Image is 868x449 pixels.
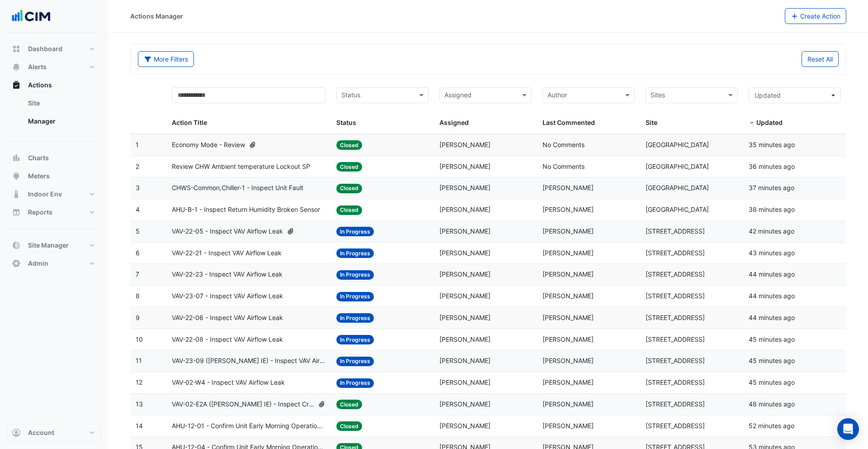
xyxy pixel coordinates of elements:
span: Reports [28,208,52,217]
span: [PERSON_NAME] [542,292,594,300]
span: [STREET_ADDRESS] [646,270,705,278]
app-icon: Meters [12,172,21,181]
span: 1 [136,141,139,148]
button: Indoor Env [7,185,101,203]
span: [PERSON_NAME] [542,378,594,386]
span: 2025-09-11T15:09:23.202 [749,184,794,191]
app-icon: Dashboard [12,44,21,53]
span: Action Title [172,119,207,126]
button: Reports [7,203,101,221]
span: 8 [136,292,140,300]
span: In Progress [336,227,374,236]
span: Meters [28,172,50,181]
span: [PERSON_NAME] [439,227,491,235]
app-icon: Alerts [12,62,21,72]
span: Closed [336,184,362,193]
span: 7 [136,270,139,278]
span: 6 [136,249,140,257]
div: Actions [7,94,101,134]
span: [PERSON_NAME] [542,400,594,408]
span: Closed [336,162,362,172]
span: [PERSON_NAME] [542,249,594,257]
span: [PERSON_NAME] [542,335,594,343]
span: [PERSON_NAME] [439,422,491,430]
button: Create Action [785,8,847,24]
span: [GEOGRAPHIC_DATA] [646,184,709,191]
span: [PERSON_NAME] [439,314,491,321]
button: Admin [7,254,101,272]
span: VAV-23-09 ([PERSON_NAME] IE) - Inspect VAV Airflow Leak [172,356,326,366]
span: CHWS-Common,Chiller-1 - Inspect Unit Fault [172,183,303,193]
span: Updated [755,91,781,99]
span: In Progress [336,357,374,366]
span: [PERSON_NAME] [439,270,491,278]
span: [STREET_ADDRESS] [646,400,705,408]
span: In Progress [336,270,374,280]
span: Alerts [28,62,47,72]
span: 11 [136,357,142,364]
span: [PERSON_NAME] [439,205,491,213]
span: Status [336,119,356,126]
span: [PERSON_NAME] [542,357,594,364]
span: Dashboard [28,44,62,53]
span: 10 [136,335,143,343]
span: VAV-23-07 - Inspect VAV Airflow Leak [172,291,283,301]
span: [PERSON_NAME] [542,422,594,430]
span: Admin [28,259,48,268]
span: VAV-22-05 - Inspect VAV Airflow Leak [172,226,283,237]
span: Account [28,428,54,437]
span: [GEOGRAPHIC_DATA] [646,162,709,170]
button: Charts [7,149,101,167]
a: Site [21,94,101,112]
span: Last Commented [542,119,595,126]
app-icon: Indoor Env [12,190,21,199]
span: In Progress [336,248,374,258]
span: [STREET_ADDRESS] [646,378,705,386]
span: VAV-02-E2A ([PERSON_NAME] IE) - Inspect Critical Sensor Broken [172,399,314,410]
span: Site [646,119,657,126]
span: 2025-09-11T15:31:24.253 [749,335,795,343]
button: More Filters [138,51,194,67]
span: 2025-09-11T15:28:23.427 [749,400,795,408]
span: 2025-09-11T15:34:20.466 [749,227,794,235]
span: [STREET_ADDRESS] [646,292,705,300]
span: Closed [336,140,362,150]
span: No Comments [542,162,585,170]
span: [STREET_ADDRESS] [646,249,705,257]
app-icon: Admin [12,259,21,268]
span: [PERSON_NAME] [439,162,491,170]
span: [PERSON_NAME] [439,141,491,148]
app-icon: Reports [12,208,21,217]
span: [STREET_ADDRESS] [646,227,705,235]
span: Closed [336,205,362,215]
span: VAV-22-08 - Inspect VAV Airflow Leak [172,334,283,345]
button: Alerts [7,58,101,76]
button: Meters [7,167,101,185]
span: AHU-B-1 - Inspect Return Humidity Broken Sensor [172,205,320,215]
a: Manager [21,112,101,130]
button: Reset All [802,51,839,67]
span: VAV-22-23 - Inspect VAV Airflow Leak [172,269,283,280]
app-icon: Actions [12,81,21,90]
button: Updated [749,87,841,103]
span: 2025-09-11T15:30:50.299 [749,378,795,386]
span: [GEOGRAPHIC_DATA] [646,141,709,148]
span: 12 [136,378,142,386]
button: Account [7,424,101,442]
span: [STREET_ADDRESS] [646,335,705,343]
span: [GEOGRAPHIC_DATA] [646,205,709,213]
span: 2025-09-11T15:23:33.759 [749,422,794,430]
span: VAV-02-W4 - Inspect VAV Airflow Leak [172,377,285,388]
span: 2025-09-11T15:32:29.043 [749,270,795,278]
span: In Progress [336,313,374,323]
img: Company Logo [11,7,52,25]
span: Assigned [439,119,469,126]
span: Closed [336,421,362,431]
button: Actions [7,76,101,94]
span: [PERSON_NAME] [542,227,594,235]
span: [PERSON_NAME] [542,270,594,278]
span: [PERSON_NAME] [439,378,491,386]
span: 2 [136,162,139,170]
span: [PERSON_NAME] [542,184,594,191]
span: No Comments [542,141,585,148]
